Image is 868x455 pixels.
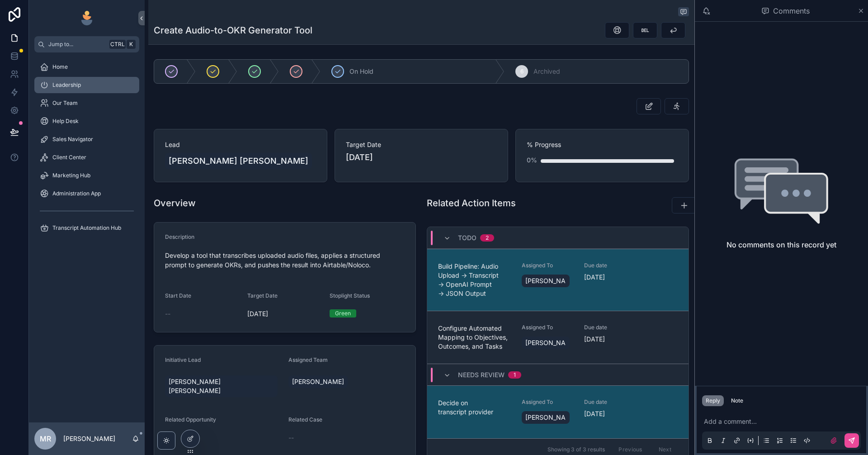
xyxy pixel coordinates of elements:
[458,370,505,379] span: Needs Review
[427,197,516,209] h1: Related Action Items
[169,155,308,167] span: [PERSON_NAME] [PERSON_NAME]
[34,59,139,75] a: Home
[80,11,94,25] img: App logo
[520,68,524,75] span: 6
[165,356,201,363] span: Initiative Lead
[522,275,570,287] a: [PERSON_NAME]
[584,335,605,344] p: [DATE]
[247,309,322,318] span: [DATE]
[522,324,574,331] span: Assigned To
[169,377,274,395] span: [PERSON_NAME] [PERSON_NAME]
[288,375,348,388] a: [PERSON_NAME]
[154,197,196,209] h1: Overview
[34,149,139,166] a: Client Center
[525,338,566,347] span: [PERSON_NAME]
[773,5,810,16] span: Comments
[165,375,278,397] a: [PERSON_NAME] [PERSON_NAME]
[52,63,68,71] span: Home
[165,292,191,299] span: Start Date
[52,136,93,143] span: Sales Navigator
[522,398,574,406] span: Assigned To
[34,131,139,147] a: Sales Navigator
[165,140,316,149] span: Lead
[486,234,489,242] div: 2
[702,395,724,406] button: Reply
[522,411,570,424] a: [PERSON_NAME]
[346,140,497,149] span: Target Date
[522,337,570,349] a: [PERSON_NAME]
[52,172,90,179] span: Marketing Hub
[584,398,636,406] span: Due date
[34,36,139,52] button: Jump to...CtrlK
[34,95,139,111] a: Our Team
[165,251,405,270] p: Develop a tool that transcribes uploaded audio files, applies a structured prompt to generate OKR...
[165,233,194,240] span: Description
[547,446,605,453] span: Showing 3 of 3 results
[346,151,373,164] p: [DATE]
[584,262,636,269] span: Due date
[165,153,312,169] a: [PERSON_NAME] [PERSON_NAME]
[427,249,689,311] a: Build Pipeline: Audio Upload → Transcript → OpenAI Prompt → JSON OutputAssigned To[PERSON_NAME]Du...
[438,398,511,417] span: Decide on transcript provider
[525,413,566,422] span: [PERSON_NAME]
[527,151,537,169] div: 0%
[458,233,476,242] span: Todo
[349,67,373,76] span: On Hold
[584,409,605,418] p: [DATE]
[34,185,139,202] a: Administration App
[527,140,678,149] span: % Progress
[48,41,106,48] span: Jump to...
[514,371,516,379] div: 1
[726,239,836,250] h2: No comments on this record yet
[127,41,135,48] span: K
[52,118,79,125] span: Help Desk
[34,113,139,129] a: Help Desk
[52,190,101,197] span: Administration App
[584,324,636,331] span: Due date
[34,220,139,236] a: Transcript Automation Hub
[427,311,689,364] a: Configure Automated Mapping to Objectives, Outcomes, and TasksAssigned To[PERSON_NAME]Due date[DATE]
[522,262,574,269] span: Assigned To
[165,309,170,318] span: --
[584,273,605,282] p: [DATE]
[288,356,328,363] span: Assigned Team
[731,397,743,404] div: Note
[525,276,566,285] span: [PERSON_NAME]
[438,324,511,351] span: Configure Automated Mapping to Objectives, Outcomes, and Tasks
[109,40,126,49] span: Ctrl
[40,433,51,444] span: MR
[330,292,370,299] span: Stoplight Status
[165,416,216,423] span: Related Opportunity
[335,309,351,318] div: Green
[288,433,294,442] span: --
[52,100,78,107] span: Our Team
[34,77,139,93] a: Leadership
[63,434,115,443] p: [PERSON_NAME]
[292,377,344,386] span: [PERSON_NAME]
[52,224,121,232] span: Transcript Automation Hub
[727,395,747,406] button: Note
[438,262,511,298] span: Build Pipeline: Audio Upload → Transcript → OpenAI Prompt → JSON Output
[427,385,689,438] a: Decide on transcript providerAssigned To[PERSON_NAME]Due date[DATE]
[29,52,145,248] div: scrollable content
[52,81,81,89] span: Leadership
[247,292,278,299] span: Target Date
[52,154,86,161] span: Client Center
[34,167,139,184] a: Marketing Hub
[533,67,560,76] span: Archived
[154,24,312,37] h1: Create Audio-to-OKR Generator Tool
[288,416,322,423] span: Related Case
